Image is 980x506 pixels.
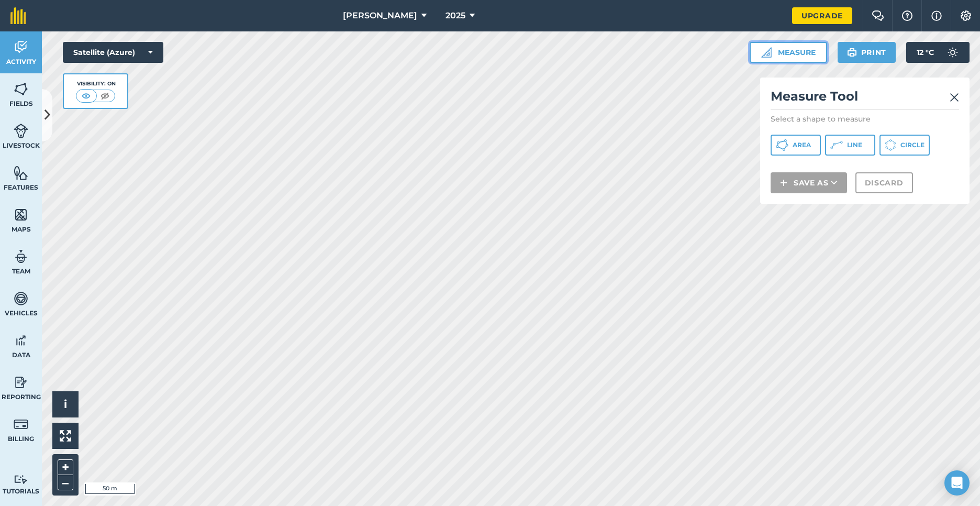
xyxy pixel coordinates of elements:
img: svg+xml;base64,PD94bWwgdmVyc2lvbj0iMS4wIiBlbmNvZGluZz0idXRmLTgiPz4KPCEtLSBHZW5lcmF0b3I6IEFkb2JlIE... [942,42,963,63]
img: svg+xml;base64,PD94bWwgdmVyc2lvbj0iMS4wIiBlbmNvZGluZz0idXRmLTgiPz4KPCEtLSBHZW5lcmF0b3I6IEFkb2JlIE... [14,375,28,390]
img: fieldmargin Logo [10,7,26,24]
img: svg+xml;base64,PHN2ZyB4bWxucz0iaHR0cDovL3d3dy53My5vcmcvMjAwMC9zdmciIHdpZHRoPSI1MCIgaGVpZ2h0PSI0MC... [98,91,112,101]
img: svg+xml;base64,PD94bWwgdmVyc2lvbj0iMS4wIiBlbmNvZGluZz0idXRmLTgiPz4KPCEtLSBHZW5lcmF0b3I6IEFkb2JlIE... [14,333,28,348]
img: svg+xml;base64,PHN2ZyB4bWxucz0iaHR0cDovL3d3dy53My5vcmcvMjAwMC9zdmciIHdpZHRoPSIxOSIgaGVpZ2h0PSIyNC... [847,46,857,59]
button: Print [838,42,896,63]
img: svg+xml;base64,PHN2ZyB4bWxucz0iaHR0cDovL3d3dy53My5vcmcvMjAwMC9zdmciIHdpZHRoPSI1NiIgaGVpZ2h0PSI2MC... [14,207,28,223]
button: Satellite (Azure) [63,42,163,63]
img: svg+xml;base64,PD94bWwgdmVyc2lvbj0iMS4wIiBlbmNvZGluZz0idXRmLTgiPz4KPCEtLSBHZW5lcmF0b3I6IEFkb2JlIE... [14,39,28,55]
p: Select a shape to measure [771,114,959,124]
img: svg+xml;base64,PHN2ZyB4bWxucz0iaHR0cDovL3d3dy53My5vcmcvMjAwMC9zdmciIHdpZHRoPSIxNyIgaGVpZ2h0PSIxNy... [931,9,942,22]
img: Two speech bubbles overlapping with the left bubble in the forefront [872,10,884,21]
img: A question mark icon [901,10,914,21]
a: Upgrade [792,7,852,24]
button: Measure [750,42,827,63]
button: – [58,475,73,490]
img: svg+xml;base64,PHN2ZyB4bWxucz0iaHR0cDovL3d3dy53My5vcmcvMjAwMC9zdmciIHdpZHRoPSI1NiIgaGVpZ2h0PSI2MC... [14,165,28,181]
img: svg+xml;base64,PHN2ZyB4bWxucz0iaHR0cDovL3d3dy53My5vcmcvMjAwMC9zdmciIHdpZHRoPSI1NiIgaGVpZ2h0PSI2MC... [14,81,28,97]
button: Save as [771,172,847,193]
span: Line [847,141,862,149]
img: svg+xml;base64,PD94bWwgdmVyc2lvbj0iMS4wIiBlbmNvZGluZz0idXRmLTgiPz4KPCEtLSBHZW5lcmF0b3I6IEFkb2JlIE... [14,249,28,265]
div: Visibility: On [76,80,116,88]
span: [PERSON_NAME] [343,9,417,22]
span: i [64,398,67,411]
button: Area [771,135,821,156]
img: svg+xml;base64,PD94bWwgdmVyc2lvbj0iMS4wIiBlbmNvZGluZz0idXRmLTgiPz4KPCEtLSBHZW5lcmF0b3I6IEFkb2JlIE... [14,416,28,432]
img: A cog icon [960,10,972,21]
span: 12 ° C [917,42,934,63]
h2: Measure Tool [771,88,959,109]
div: Open Intercom Messenger [944,470,970,496]
button: + [58,459,73,475]
span: 2025 [446,9,465,22]
img: svg+xml;base64,PD94bWwgdmVyc2lvbj0iMS4wIiBlbmNvZGluZz0idXRmLTgiPz4KPCEtLSBHZW5lcmF0b3I6IEFkb2JlIE... [14,475,28,485]
button: Discard [855,172,913,193]
img: svg+xml;base64,PHN2ZyB4bWxucz0iaHR0cDovL3d3dy53My5vcmcvMjAwMC9zdmciIHdpZHRoPSI1MCIgaGVpZ2h0PSI0MC... [80,91,93,101]
button: 12 °C [906,42,970,63]
img: Four arrows, one pointing top left, one top right, one bottom right and the last bottom left [60,430,71,442]
span: Area [793,141,811,149]
button: i [52,391,79,417]
img: svg+xml;base64,PHN2ZyB4bWxucz0iaHR0cDovL3d3dy53My5vcmcvMjAwMC9zdmciIHdpZHRoPSIyMiIgaGVpZ2h0PSIzMC... [950,91,959,104]
img: svg+xml;base64,PD94bWwgdmVyc2lvbj0iMS4wIiBlbmNvZGluZz0idXRmLTgiPz4KPCEtLSBHZW5lcmF0b3I6IEFkb2JlIE... [14,123,28,139]
img: svg+xml;base64,PHN2ZyB4bWxucz0iaHR0cDovL3d3dy53My5vcmcvMjAwMC9zdmciIHdpZHRoPSIxNCIgaGVpZ2h0PSIyNC... [780,177,787,189]
img: Ruler icon [761,47,772,58]
img: svg+xml;base64,PD94bWwgdmVyc2lvbj0iMS4wIiBlbmNvZGluZz0idXRmLTgiPz4KPCEtLSBHZW5lcmF0b3I6IEFkb2JlIE... [14,291,28,306]
span: Circle [900,141,925,149]
button: Circle [879,135,930,156]
button: Line [825,135,875,156]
